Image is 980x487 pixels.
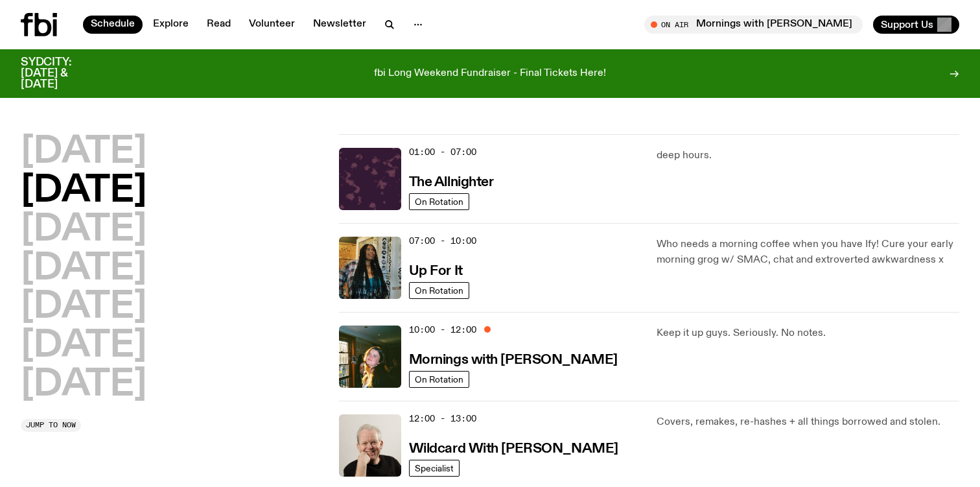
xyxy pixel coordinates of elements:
[644,16,863,34] button: On AirMornings with [PERSON_NAME]
[657,237,959,268] p: Who needs a morning coffee when you have Ify! Cure your early morning grog w/ SMAC, chat and extr...
[21,57,104,90] h3: SYDCITY: [DATE] & [DATE]
[409,324,476,336] span: 10:00 - 12:00
[409,262,463,278] a: Up For It
[26,422,76,429] span: Jump to now
[415,375,463,385] span: On Rotation
[21,367,146,403] button: [DATE]
[374,68,606,80] p: fbi Long Weekend Fundraiser - Final Tickets Here!
[199,16,239,34] a: Read
[415,286,463,296] span: On Rotation
[339,237,401,299] img: Ify - a Brown Skin girl with black braided twists, looking up to the side with her tongue stickin...
[873,16,959,34] button: Support Us
[21,251,146,287] button: [DATE]
[339,326,401,388] img: Freya smiles coyly as she poses for the image.
[657,148,959,163] p: deep hours.
[409,371,469,388] a: On Rotation
[21,212,146,248] button: [DATE]
[409,353,618,367] h3: Mornings with [PERSON_NAME]
[409,282,469,299] a: On Rotation
[657,326,959,341] p: Keep it up guys. Seriously. No notes.
[21,134,146,171] button: [DATE]
[409,265,463,278] h3: Up For It
[21,419,81,432] button: Jump to now
[409,460,460,477] a: Specialist
[409,235,476,247] span: 07:00 - 10:00
[409,442,618,456] h3: Wildcard With [PERSON_NAME]
[21,289,146,326] button: [DATE]
[657,414,959,430] p: Covers, remakes, re-hashes + all things borrowed and stolen.
[409,412,476,425] span: 12:00 - 13:00
[415,464,454,473] span: Specialist
[21,328,146,364] button: [DATE]
[409,176,494,189] h3: The Allnighter
[339,414,401,477] img: Stuart is smiling charmingly, wearing a black t-shirt against a stark white background.
[415,197,463,207] span: On Rotation
[409,440,618,456] a: Wildcard With [PERSON_NAME]
[241,16,303,34] a: Volunteer
[145,16,196,34] a: Explore
[409,146,476,158] span: 01:00 - 07:00
[409,193,469,210] a: On Rotation
[409,351,618,367] a: Mornings with [PERSON_NAME]
[305,16,374,34] a: Newsletter
[21,173,146,209] button: [DATE]
[83,16,143,34] a: Schedule
[881,19,933,30] span: Support Us
[409,173,494,189] a: The Allnighter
